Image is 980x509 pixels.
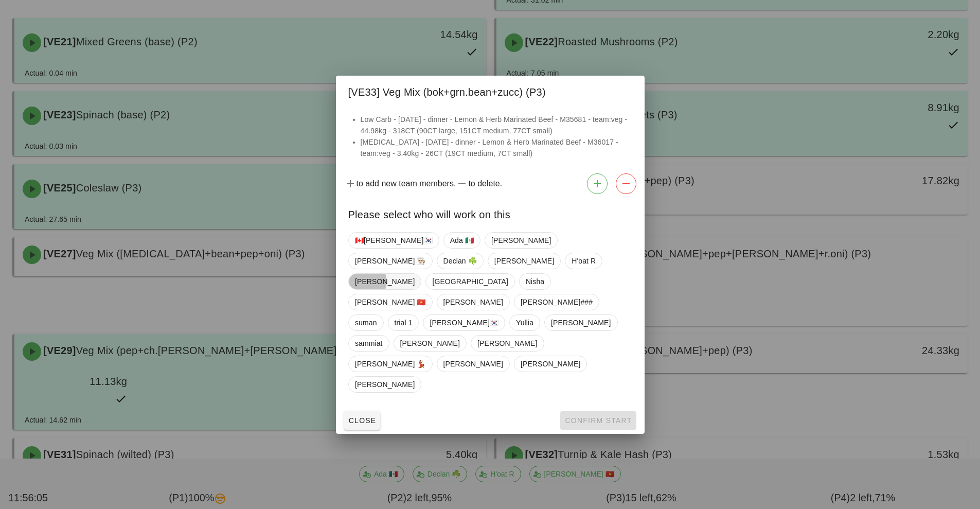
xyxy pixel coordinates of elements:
span: [PERSON_NAME] [551,315,611,330]
span: H'oat R [572,253,596,269]
span: [PERSON_NAME] [477,336,537,351]
span: Declan ☘️ [443,253,476,269]
li: [MEDICAL_DATA] - [DATE] - dinner - Lemon & Herb Marinated Beef - M36017 - team:veg - 3.40kg - 26C... [361,136,632,159]
span: [PERSON_NAME] 🇻🇳 [355,294,426,310]
span: Ada 🇲🇽 [450,233,473,248]
span: Nisha [525,274,544,289]
li: Low Carb - [DATE] - dinner - Lemon & Herb Marinated Beef - M35681 - team:veg - 44.98kg - 318CT (9... [361,114,632,136]
span: [PERSON_NAME]🇰🇷 [430,315,498,330]
span: [PERSON_NAME] [443,294,503,310]
div: [VE33] Veg Mix (bok+grn.bean+zucc) (P3) [336,76,645,106]
button: Close [344,411,381,430]
span: [GEOGRAPHIC_DATA] [432,274,508,289]
span: 🇨🇦[PERSON_NAME]🇰🇷 [355,233,433,248]
span: [PERSON_NAME] 👨🏼‍🍳 [355,253,426,269]
span: suman [355,315,377,330]
span: Yullia [516,315,533,330]
span: [PERSON_NAME] 💃🏽 [355,356,426,372]
span: [PERSON_NAME] [443,356,503,372]
div: to add new team members. to delete. [336,169,645,198]
div: Please select who will work on this [336,198,645,228]
span: [PERSON_NAME] [491,233,550,248]
span: [PERSON_NAME] [494,253,554,269]
span: [PERSON_NAME] [400,336,459,351]
span: Close [348,416,377,425]
span: [PERSON_NAME]### [520,294,592,310]
span: [PERSON_NAME] [520,356,580,372]
span: [PERSON_NAME] [355,274,415,289]
span: sammiat [355,336,383,351]
span: [PERSON_NAME] [355,377,415,392]
span: trial 1 [394,315,412,330]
